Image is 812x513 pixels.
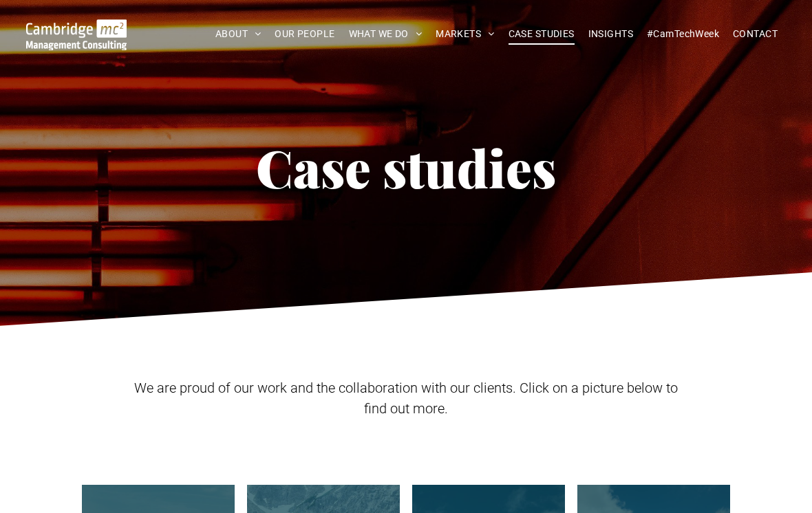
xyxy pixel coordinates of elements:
span: We are proud of our work and the collaboration with our clients. Click on a picture below to find... [134,380,678,417]
a: INSIGHTS [581,23,640,45]
a: CONTACT [726,23,784,45]
a: CASE STUDIES [502,23,581,45]
a: #CamTechWeek [640,23,726,45]
a: ABOUT [209,23,268,45]
a: MARKETS [429,23,501,45]
a: WHAT WE DO [342,23,429,45]
img: Cambridge MC Logo [26,19,127,50]
span: Case studies [256,133,556,201]
a: OUR PEOPLE [268,23,341,45]
a: Your Business Transformed | Cambridge Management Consulting [26,21,127,36]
